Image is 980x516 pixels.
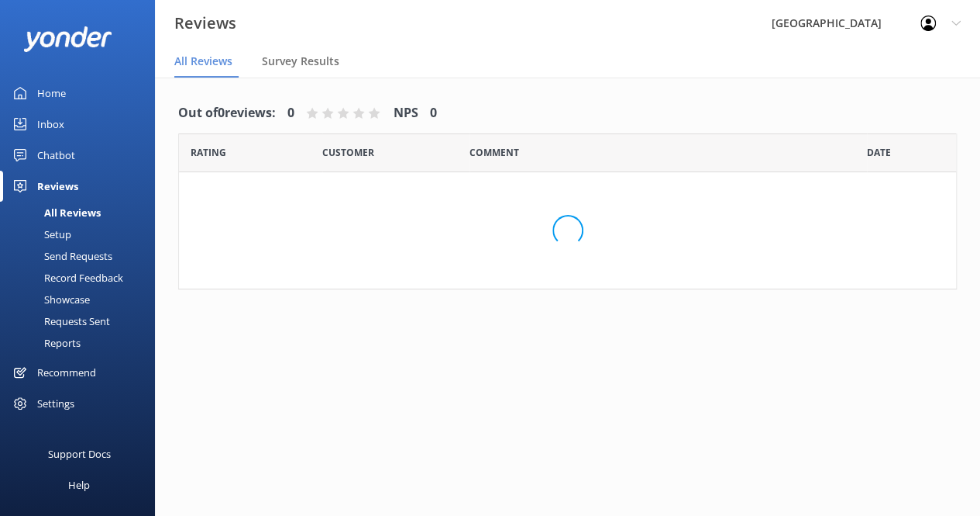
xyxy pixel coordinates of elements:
[37,388,74,419] div: Settings
[9,223,71,245] div: Setup
[9,310,155,332] a: Requests Sent
[9,245,155,267] a: Send Requests
[394,103,418,123] h4: NPS
[867,145,891,160] span: Date
[9,332,81,354] div: Reports
[262,54,339,69] span: Survey Results
[68,469,90,500] div: Help
[9,223,155,245] a: Setup
[178,103,276,123] h4: Out of 0 reviews:
[9,289,155,310] a: Showcase
[37,109,64,140] div: Inbox
[174,11,236,36] h3: Reviews
[287,103,294,123] h4: 0
[37,78,66,109] div: Home
[9,332,155,354] a: Reports
[9,202,101,223] div: All Reviews
[9,289,90,310] div: Showcase
[9,310,110,332] div: Requests Sent
[191,145,226,160] span: Date
[37,140,75,171] div: Chatbot
[469,145,519,160] span: Question
[48,438,111,469] div: Support Docs
[9,245,112,267] div: Send Requests
[174,54,232,69] span: All Reviews
[430,103,437,123] h4: 0
[9,267,123,289] div: Record Feedback
[23,26,112,52] img: yonder-white-logo.png
[9,267,155,289] a: Record Feedback
[322,145,374,160] span: Date
[37,171,78,202] div: Reviews
[37,357,96,388] div: Recommend
[9,202,155,223] a: All Reviews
